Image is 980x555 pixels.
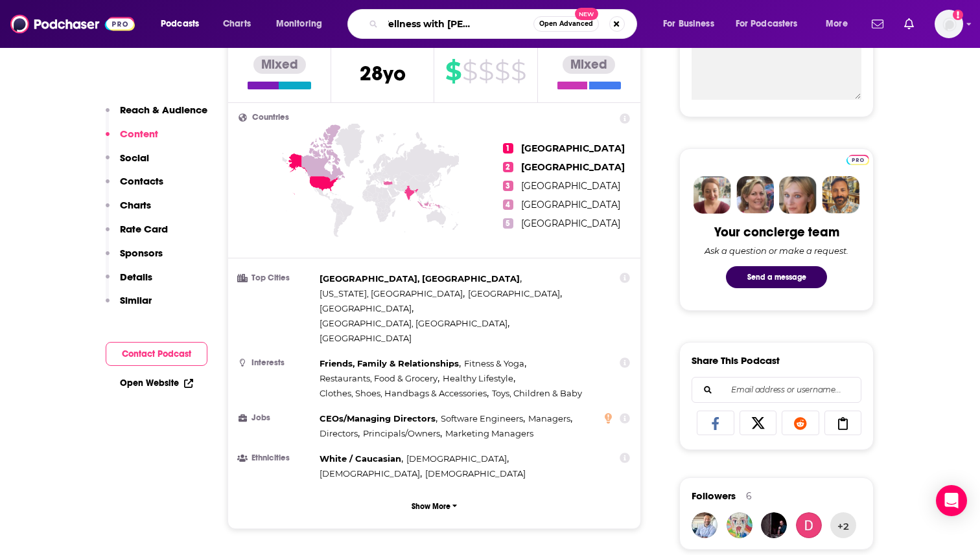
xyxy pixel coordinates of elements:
[705,245,848,256] div: Ask a question or make a request.
[521,218,620,229] span: [GEOGRAPHIC_DATA]
[239,359,314,367] h3: Interests
[503,162,513,172] span: 2
[120,104,207,116] p: Reach & Audience
[106,294,152,318] button: Similar
[120,271,152,283] p: Details
[406,451,509,466] span: ,
[528,411,572,426] span: ,
[936,485,967,516] div: Open Intercom Messenger
[563,56,615,74] div: Mixed
[320,301,414,316] span: ,
[10,12,135,36] img: Podchaser - Follow, Share and Rate Podcasts
[503,218,513,229] span: 5
[106,223,168,247] button: Rate Card
[320,271,522,286] span: ,
[826,15,848,33] span: More
[360,61,406,86] span: 28 yo
[320,466,422,481] span: ,
[575,8,598,20] span: New
[867,13,889,35] a: Show notifications dropdown
[320,453,401,464] span: White / Caucasian
[320,358,459,368] span: Friends, Family & Relationships
[152,14,216,34] button: open menu
[511,61,526,82] span: $
[935,10,963,38] span: Logged in as alignPR
[360,9,649,39] div: Search podcasts, credits, & more...
[697,411,734,435] a: Share on Facebook
[120,294,152,306] p: Similar
[320,303,412,313] span: [GEOGRAPHIC_DATA]
[120,199,151,211] p: Charts
[521,180,620,192] span: [GEOGRAPHIC_DATA]
[761,512,787,538] img: ozzybernstein
[106,175,163,199] button: Contacts
[503,181,513,191] span: 3
[363,426,442,441] span: ,
[822,176,859,214] img: Jon Profile
[106,342,207,366] button: Contact Podcast
[443,371,515,386] span: ,
[736,176,774,214] img: Barbara Profile
[796,512,822,538] img: askabudgeter
[120,378,193,389] a: Open Website
[830,512,856,538] button: +2
[495,61,509,82] span: $
[253,56,306,74] div: Mixed
[464,356,526,371] span: ,
[539,21,593,27] span: Open Advanced
[320,468,420,479] span: [DEMOGRAPHIC_DATA]
[320,286,465,301] span: ,
[846,153,869,165] a: Pro website
[267,14,339,34] button: open menu
[412,502,450,511] p: Show More
[654,14,730,34] button: open menu
[239,494,630,518] button: Show More
[528,413,570,424] span: Managers
[533,16,599,32] button: Open AdvancedNew
[320,318,507,328] span: [GEOGRAPHIC_DATA], [GEOGRAPHIC_DATA]
[521,161,625,173] span: [GEOGRAPHIC_DATA]
[215,14,259,34] a: Charts
[239,454,314,462] h3: Ethnicities
[106,152,149,176] button: Social
[239,414,314,422] h3: Jobs
[953,10,963,20] svg: Add a profile image
[663,15,714,33] span: For Business
[443,373,513,383] span: Healthy Lifestyle
[503,199,513,210] span: 4
[935,10,963,38] button: Show profile menu
[740,411,777,435] a: Share on X/Twitter
[935,10,963,38] img: User Profile
[320,413,436,424] span: CEOs/Managing Directors
[703,378,850,402] input: Email address or username...
[478,61,493,82] span: $
[692,377,861,403] div: Search followers
[320,333,412,343] span: [GEOGRAPHIC_DATA]
[320,388,487,398] span: Clothes, Shoes, Handbags & Accessories
[817,14,864,34] button: open menu
[120,247,163,259] p: Sponsors
[727,512,752,538] img: burcubasol
[521,142,625,154] span: [GEOGRAPHIC_DATA]
[445,428,533,438] span: Marketing Managers
[692,512,717,538] a: claredominique
[468,288,560,299] span: [GEOGRAPHIC_DATA]
[106,104,207,128] button: Reach & Audience
[363,428,440,438] span: Principals/Owners
[320,426,360,441] span: ,
[320,371,439,386] span: ,
[239,274,314,282] h3: Top Cities
[320,316,509,331] span: ,
[727,14,817,34] button: open menu
[824,411,862,435] a: Copy Link
[106,128,158,152] button: Content
[692,490,736,502] span: Followers
[464,358,524,368] span: Fitness & Yoga
[521,199,620,210] span: [GEOGRAPHIC_DATA]
[320,373,437,383] span: Restaurants, Food & Grocery
[106,271,152,295] button: Details
[736,15,798,33] span: For Podcasters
